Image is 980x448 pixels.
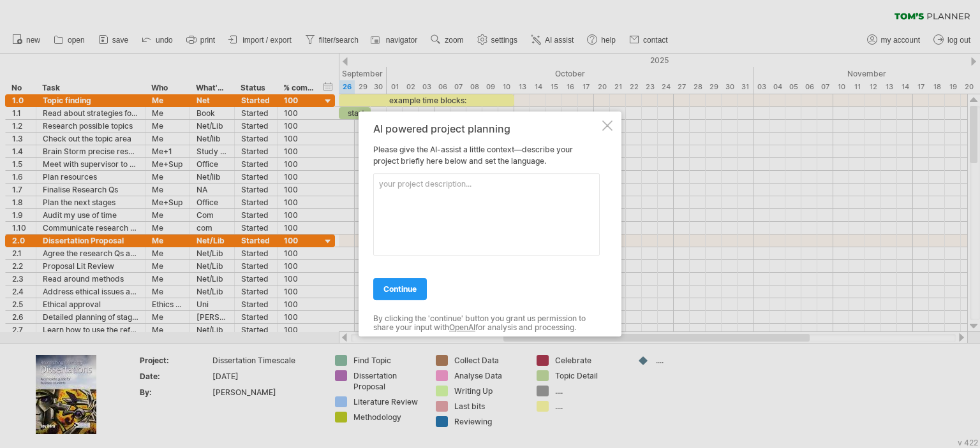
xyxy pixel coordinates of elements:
span: continue [383,284,417,294]
div: By clicking the 'continue' button you grant us permission to share your input with for analysis a... [373,314,600,333]
div: AI powered project planning [373,123,600,134]
a: OpenAI [449,322,475,332]
div: Please give the AI-assist a little context—describe your project briefly here below and set the l... [373,123,600,326]
a: continue [373,278,427,300]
